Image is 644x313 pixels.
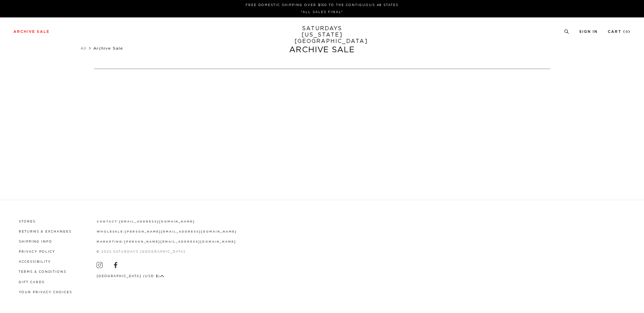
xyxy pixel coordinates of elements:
strong: marketing: [97,240,124,243]
a: Terms & Conditions [19,270,66,273]
a: Sign In [579,30,598,34]
a: Shipping Info [19,240,52,243]
a: [EMAIL_ADDRESS][DOMAIN_NAME] [119,220,195,223]
a: [PERSON_NAME][EMAIL_ADDRESS][DOMAIN_NAME] [124,240,236,243]
a: Gift Cards [19,281,45,284]
a: Your privacy choices [19,291,72,294]
a: All [80,46,87,50]
p: *ALL SALES FINAL* [16,10,628,15]
strong: contact: [97,220,119,223]
p: FREE DOMESTIC SHIPPING OVER $150 TO THE CONTIGUOUS 48 STATES [16,3,628,8]
strong: wholesale: [97,230,125,233]
p: © 2025 Saturdays [GEOGRAPHIC_DATA] [97,249,237,254]
a: Stores [19,220,36,223]
button: [GEOGRAPHIC_DATA] (USD $) [97,274,164,279]
a: Accessibility [19,260,51,263]
span: Archive Sale [93,46,123,50]
a: [PERSON_NAME][EMAIL_ADDRESS][DOMAIN_NAME] [125,230,236,233]
a: Returns & Exchanges [19,230,71,233]
a: Cart (0) [608,30,631,34]
small: 0 [626,30,628,34]
a: Privacy Policy [19,250,55,253]
a: SATURDAYS[US_STATE][GEOGRAPHIC_DATA] [294,25,350,45]
a: Archive Sale [13,30,50,34]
